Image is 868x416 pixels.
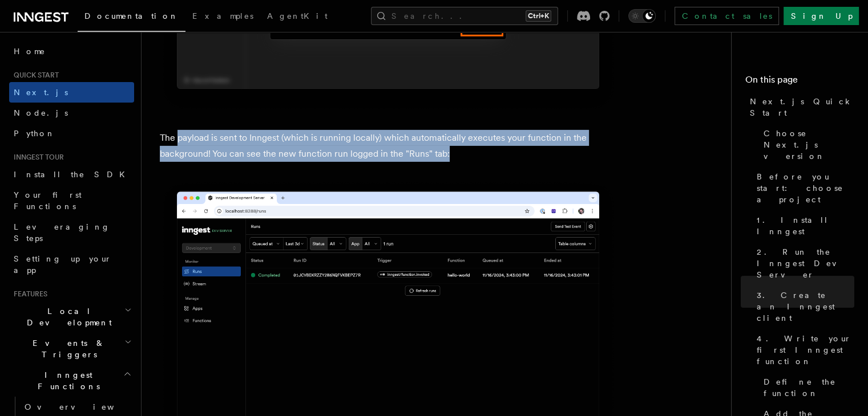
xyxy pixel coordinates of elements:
a: Home [9,41,134,62]
span: Home [14,46,46,57]
span: Next.js Quick Start [750,96,854,119]
span: AgentKit [267,11,328,21]
a: Install the SDK [9,164,134,185]
span: Inngest tour [9,153,64,162]
span: Choose Next.js version [764,128,854,162]
span: Events & Triggers [9,337,124,360]
span: Python [14,129,55,138]
a: 2. Run the Inngest Dev Server [752,242,854,285]
a: 1. Install Inngest [752,210,854,242]
span: Documentation [84,11,179,21]
span: Next.js [14,88,68,97]
a: Sign Up [784,7,859,25]
a: Define the function [759,372,854,403]
span: 1. Install Inngest [757,214,854,237]
h4: On this page [745,73,854,91]
a: Examples [185,3,260,31]
span: Your first Functions [14,190,82,211]
a: Leveraging Steps [9,217,134,248]
a: Before you start: choose a project [752,166,854,210]
button: Search...Ctrl+K [371,7,558,25]
button: Events & Triggers [9,333,134,365]
button: Toggle dark mode [628,9,656,23]
span: Quick start [9,71,59,80]
a: 3. Create an Inngest client [752,285,854,328]
span: 2. Run the Inngest Dev Server [757,246,854,280]
a: 4. Write your first Inngest function [752,328,854,372]
span: Local Development [9,305,124,328]
span: Overview [25,402,142,411]
button: Local Development [9,301,134,333]
p: The payload is sent to Inngest (which is running locally) which automatically executes your funct... [160,130,616,162]
span: Examples [192,11,253,21]
a: Node.js [9,103,134,123]
span: Features [9,289,47,299]
span: Inngest Functions [9,369,123,392]
span: Leveraging Steps [14,222,110,243]
a: Next.js [9,82,134,103]
span: 4. Write your first Inngest function [757,333,854,367]
button: Inngest Functions [9,365,134,397]
a: Documentation [78,3,185,32]
span: Before you start: choose a project [757,171,854,205]
a: Python [9,123,134,144]
span: Setting up your app [14,254,112,275]
span: Define the function [764,376,854,399]
a: Next.js Quick Start [745,91,854,123]
a: Choose Next.js version [759,123,854,166]
a: Your first Functions [9,185,134,217]
a: Setting up your app [9,248,134,280]
a: AgentKit [260,3,334,31]
a: Contact sales [675,7,779,25]
span: 3. Create an Inngest client [757,289,854,324]
span: Node.js [14,108,68,117]
kbd: Ctrl+K [526,10,551,22]
span: Install the SDK [14,170,132,179]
